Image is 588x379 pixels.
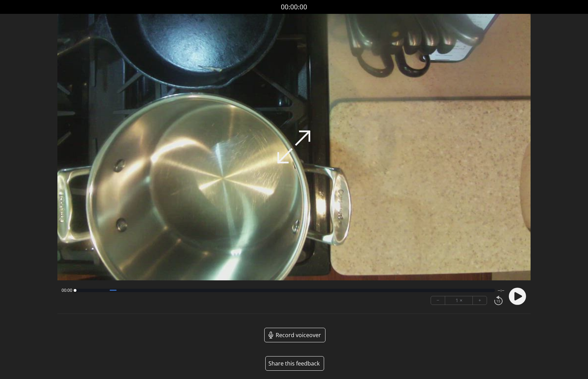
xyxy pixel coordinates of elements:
button: + [473,296,487,305]
div: 1 × [445,296,473,305]
a: 00:00:00 [281,2,307,12]
button: Share this feedback [265,356,324,371]
span: 00:00 [62,288,72,293]
button: − [431,296,445,305]
span: Record voiceover [276,331,321,339]
a: Record voiceover [264,328,325,342]
span: --:-- [498,288,504,293]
